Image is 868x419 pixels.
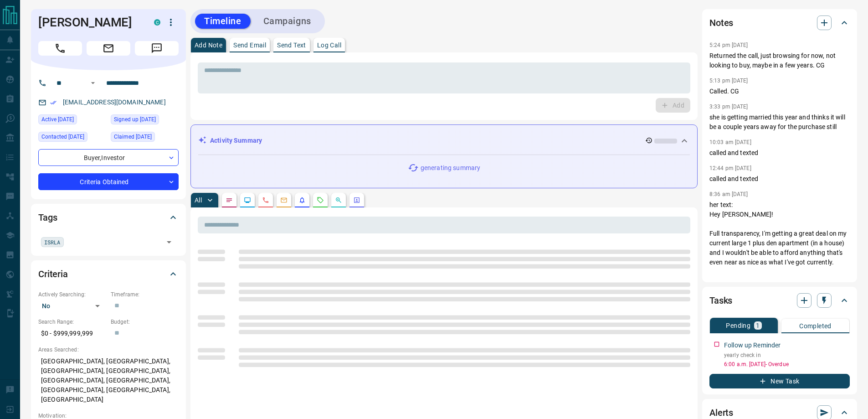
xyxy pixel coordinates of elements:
[277,42,306,48] p: Send Text
[244,197,251,204] svg: Lead Browsing Activity
[709,12,850,34] div: Notes
[709,174,850,184] p: called and texted
[709,51,850,70] p: Returned the call, just browsing for now, not looking to buy, maybe in a few years. CG
[38,207,179,228] div: Tags
[709,374,850,388] button: New Task
[317,42,341,48] p: Log Call
[114,132,152,141] span: Claimed [DATE]
[709,290,850,311] div: Tasks
[756,322,760,329] p: 1
[195,14,251,29] button: Timeline
[38,346,179,354] p: Areas Searched:
[709,16,733,30] h2: Notes
[724,351,850,359] p: yearly check in
[709,139,751,145] p: 10:03 am [DATE]
[709,293,732,308] h2: Tasks
[87,78,98,88] button: Open
[50,99,56,106] svg: Email Verified
[38,290,106,299] p: Actively Searching:
[163,236,175,248] button: Open
[38,210,57,225] h2: Tags
[233,42,266,48] p: Send Email
[111,132,179,145] div: Sun Jan 03 2021
[41,115,74,124] span: Active [DATE]
[44,238,61,247] span: ISRLA
[38,173,179,190] div: Criteria Obtained
[709,42,748,48] p: 5:24 pm [DATE]
[709,148,850,158] p: called and texted
[709,165,751,171] p: 12:44 pm [DATE]
[709,78,748,84] p: 5:13 pm [DATE]
[799,323,832,329] p: Completed
[421,163,480,173] p: generating summary
[38,41,82,56] span: Call
[87,41,130,56] span: Email
[254,14,320,29] button: Campaigns
[111,318,179,326] p: Budget:
[198,132,690,149] div: Activity Summary
[38,132,106,145] div: Mon Sep 16 2024
[726,322,750,329] p: Pending
[38,267,68,281] h2: Criteria
[63,98,166,106] a: [EMAIL_ADDRESS][DOMAIN_NAME]
[724,360,850,368] p: 6:00 a.m. [DATE] - Overdue
[195,42,222,48] p: Add Note
[262,197,269,204] svg: Calls
[335,197,342,204] svg: Opportunities
[114,115,156,124] span: Signed up [DATE]
[298,197,306,204] svg: Listing Alerts
[38,326,106,341] p: $0 - $999,999,999
[226,197,233,204] svg: Notes
[709,113,850,132] p: she is getting married this year and thinks it will be a couple years away for the purchase still
[135,41,179,56] span: Message
[154,19,160,26] div: condos.ca
[195,197,202,203] p: All
[111,290,179,299] p: Timeframe:
[38,15,140,30] h1: [PERSON_NAME]
[38,149,179,166] div: Buyer , Investor
[210,136,262,145] p: Activity Summary
[709,191,748,197] p: 8:36 am [DATE]
[709,200,850,411] p: her text: Hey [PERSON_NAME]! Full transparency, I'm getting a great deal on my current large 1 pl...
[709,87,850,96] p: Called. CG
[38,114,106,127] div: Fri Aug 29 2025
[41,132,84,141] span: Contacted [DATE]
[38,263,179,285] div: Criteria
[280,197,288,204] svg: Emails
[38,299,106,313] div: No
[724,341,781,350] p: Follow up Reminder
[38,354,179,407] p: [GEOGRAPHIC_DATA], [GEOGRAPHIC_DATA], [GEOGRAPHIC_DATA], [GEOGRAPHIC_DATA], [GEOGRAPHIC_DATA], [G...
[709,103,748,110] p: 3:33 pm [DATE]
[317,197,324,204] svg: Requests
[111,114,179,127] div: Mon May 13 2019
[353,197,360,204] svg: Agent Actions
[38,318,106,326] p: Search Range:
